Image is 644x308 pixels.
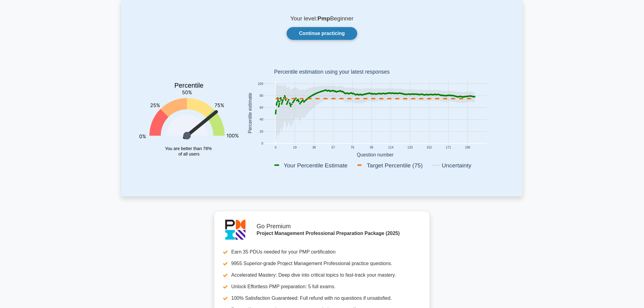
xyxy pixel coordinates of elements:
[370,146,374,149] text: 95
[260,94,263,98] text: 80
[260,106,263,110] text: 60
[275,146,277,149] text: 0
[174,82,204,89] text: Percentile
[446,146,451,149] text: 171
[178,152,199,156] tspan: of all users
[287,27,357,40] a: Continue practicing
[351,146,354,149] text: 76
[260,130,263,133] text: 20
[388,146,394,149] text: 114
[331,146,335,149] text: 57
[274,69,390,75] text: Percentile estimation using your latest responses
[312,146,316,149] text: 38
[465,146,471,149] text: 190
[357,152,394,158] text: Question number
[136,15,508,22] p: Your level: Beginner
[258,82,264,86] text: 100
[260,118,263,121] text: 40
[247,93,253,134] text: Percentile estimate
[317,15,330,22] b: Pmp
[427,146,432,149] text: 152
[165,146,212,151] tspan: You are better than 78%
[293,146,297,149] text: 19
[408,146,413,149] text: 133
[261,142,263,145] text: 0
